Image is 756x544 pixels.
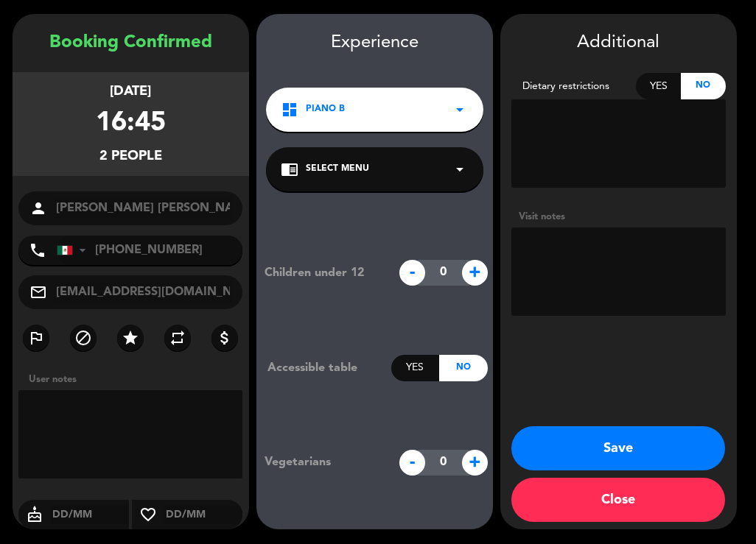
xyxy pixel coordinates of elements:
[281,160,298,178] i: chrome_reader_mode
[451,101,469,119] i: arrow_drop_down
[511,478,725,522] button: Close
[253,453,391,472] div: Vegetarians
[306,162,369,177] span: Select Menu
[253,264,391,283] div: Children under 12
[57,236,91,264] div: Mexico (México): +52
[511,209,726,225] div: Visit notes
[511,426,725,470] button: Save
[256,29,493,57] div: Experience
[636,73,681,99] div: Yes
[29,199,47,217] i: person
[96,102,166,146] div: 16:45
[399,260,425,286] span: -
[462,260,488,286] span: +
[462,450,488,476] span: +
[29,241,46,259] i: phone
[216,329,234,347] i: attach_money
[21,372,249,387] div: User notes
[122,329,139,347] i: star
[13,29,249,57] div: Booking Confirmed
[99,146,162,167] div: 2 people
[110,81,151,102] div: [DATE]
[27,329,45,347] i: outlined_flag
[511,29,726,57] div: Additional
[281,101,298,119] i: dashboard
[51,506,130,524] input: DD/MM
[439,355,487,381] div: No
[451,160,469,178] i: arrow_drop_down
[306,102,345,117] span: PIANO B
[399,450,425,476] span: -
[681,73,726,99] div: No
[391,355,439,381] div: Yes
[164,506,243,524] input: DD/MM
[256,358,391,378] div: Accessible table
[169,329,186,347] i: repeat
[132,506,164,523] i: favorite_border
[74,329,92,347] i: block
[18,506,51,523] i: cake
[511,78,637,95] div: Dietary restrictions
[29,283,47,301] i: mail_outline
